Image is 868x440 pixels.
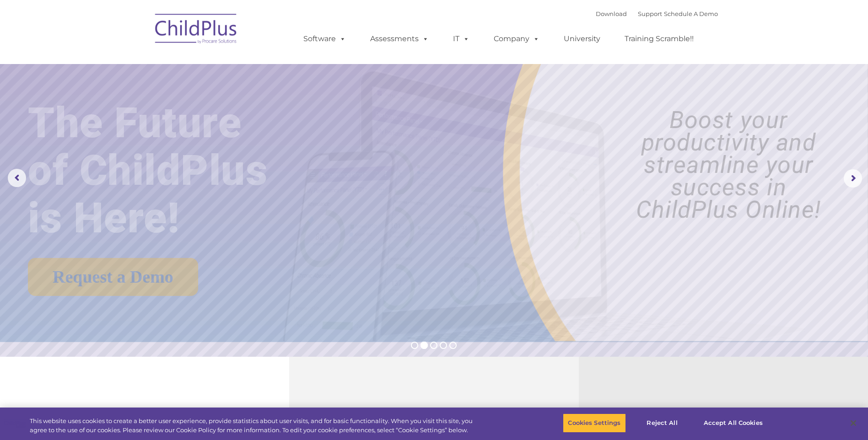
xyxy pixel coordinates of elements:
[30,417,477,435] div: This website uses cookies to create a better user experience, provide statistics about user visit...
[638,10,662,17] a: Support
[485,30,549,48] a: Company
[596,10,627,17] a: Download
[127,60,155,67] span: Last name
[361,30,438,48] a: Assessments
[563,413,625,433] button: Cookies Settings
[699,413,768,433] button: Accept All Cookies
[151,7,242,53] img: ChildPlus by Procare Solutions
[664,10,718,17] a: Schedule A Demo
[294,30,355,48] a: Software
[634,413,691,433] button: Reject All
[127,98,166,105] span: Phone number
[555,30,609,48] a: University
[600,109,857,221] rs-layer: Boost your productivity and streamline your success in ChildPlus Online!
[843,413,863,433] button: Close
[28,258,198,296] a: Request a Demo
[28,99,305,242] rs-layer: The Future of ChildPlus is Here!
[444,30,479,48] a: IT
[615,30,703,48] a: Training Scramble!!
[596,10,718,17] font: |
